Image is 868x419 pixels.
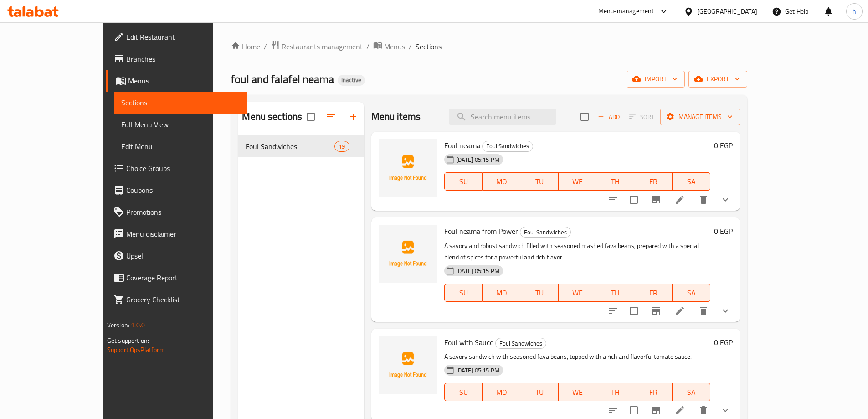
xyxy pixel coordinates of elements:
button: export [688,71,747,88]
a: Coupons [106,179,247,201]
span: Upsell [126,250,240,261]
span: Select to update [624,190,643,209]
span: TH [600,286,631,300]
span: Add item [594,110,623,124]
span: SA [676,286,707,300]
span: Foul neama from Power [444,224,518,238]
span: MO [486,175,517,188]
div: Menu-management [598,6,654,17]
p: A savory sandwich with seasoned fava beans, topped with a rich and flavorful tomato sauce. [444,351,711,362]
button: MO [483,284,520,302]
span: Foul with Sauce [444,336,493,349]
button: sort-choices [602,300,624,322]
span: WE [562,286,593,300]
span: MO [486,286,517,300]
span: Select to update [624,301,643,321]
button: delete [693,300,714,322]
span: Choice Groups [126,163,240,174]
a: Edit menu item [674,194,685,205]
span: 19 [335,142,349,151]
button: TU [520,284,558,302]
h2: Menu items [371,110,421,124]
span: Coverage Report [126,272,240,283]
img: Foul neama from Power [379,225,437,283]
span: Select all sections [301,107,320,126]
span: Full Menu View [121,119,240,130]
div: items [334,141,349,152]
button: SU [444,284,483,302]
span: Menus [384,41,405,52]
button: SU [444,383,483,401]
span: FR [638,175,668,188]
span: SA [676,175,707,188]
button: Add section [342,106,364,128]
button: SA [673,383,710,401]
li: / [264,41,267,52]
svg: Show Choices [720,405,731,416]
span: Edit Menu [121,141,240,152]
a: Coverage Report [106,267,247,289]
nav: Menu sections [238,132,364,161]
li: / [409,41,412,52]
a: Edit menu item [674,305,685,316]
button: import [627,71,685,88]
button: SU [444,172,483,191]
div: Foul Sandwiches [482,141,533,152]
span: Menu disclaimer [126,228,240,239]
img: Foul with Sauce [379,336,437,394]
button: TH [596,172,634,191]
p: A savory and robust sandwich filled with seasoned mashed fava beans, prepared with a special blen... [444,240,711,263]
svg: Show Choices [720,305,731,316]
button: FR [634,383,672,401]
span: Sections [121,97,240,108]
span: Select section [575,107,594,126]
span: Sort sections [320,106,342,128]
a: Edit menu item [674,405,685,416]
button: WE [559,383,596,401]
span: Foul Sandwiches [246,141,334,152]
div: [GEOGRAPHIC_DATA] [697,6,757,16]
button: Branch-specific-item [645,300,667,322]
span: TH [600,386,631,399]
button: TH [596,383,634,401]
span: TU [524,175,555,188]
span: Coupons [126,185,240,196]
span: Edit Restaurant [126,31,240,42]
h6: 0 EGP [714,225,733,238]
img: Foul neama [379,139,437,197]
span: Select section first [623,110,660,124]
button: show more [714,300,736,322]
span: SU [448,175,479,188]
button: delete [693,189,714,211]
span: TH [600,175,631,188]
h2: Menu sections [242,110,302,124]
span: WE [562,386,593,399]
span: Version: [107,319,129,331]
span: MO [486,386,517,399]
span: import [634,73,678,85]
button: sort-choices [602,189,624,211]
span: export [696,73,740,85]
div: Inactive [338,75,365,86]
span: Foul Sandwiches [483,141,533,151]
h6: 0 EGP [714,336,733,349]
a: Choice Groups [106,157,247,179]
span: 1.0.0 [131,319,145,331]
span: SU [448,286,479,300]
a: Support.OpsPlatform [107,344,165,356]
span: WE [562,175,593,188]
span: TU [524,386,555,399]
a: Promotions [106,201,247,223]
button: WE [559,172,596,191]
span: Foul Sandwiches [496,338,546,349]
span: Restaurants management [282,41,363,52]
a: Grocery Checklist [106,289,247,310]
div: Foul Sandwiches19 [238,135,364,157]
a: Edit Restaurant [106,26,247,48]
span: Grocery Checklist [126,294,240,305]
button: MO [483,383,520,401]
a: Menus [373,41,405,52]
span: SU [448,386,479,399]
span: foul and falafel neama [231,69,334,89]
span: TU [524,286,555,300]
